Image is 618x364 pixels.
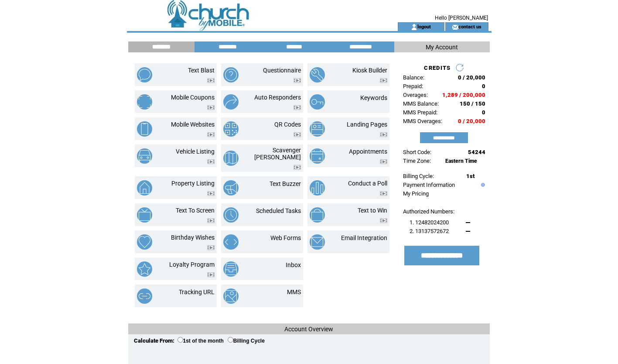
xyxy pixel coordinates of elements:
span: 54244 [468,149,485,155]
a: Property Listing [171,180,215,187]
img: video.png [207,132,215,137]
span: Billing Cycle: [403,173,434,179]
img: video.png [294,165,301,170]
img: scheduled-tasks.png [223,207,239,223]
img: help.gif [479,183,485,187]
img: video.png [294,132,301,137]
img: video.png [207,218,215,223]
a: Scheduled Tasks [256,207,301,214]
img: email-integration.png [310,234,325,250]
img: mobile-websites.png [137,121,152,137]
a: Scavenger [PERSON_NAME] [254,147,301,161]
label: Billing Cycle [228,338,265,344]
img: text-to-screen.png [137,207,152,223]
a: Keywords [360,94,387,101]
img: video.png [380,132,387,137]
span: CREDITS [424,65,451,71]
img: web-forms.png [223,234,239,250]
span: My Account [426,44,458,51]
img: tracking-url.png [137,288,152,304]
a: Landing Pages [347,121,387,128]
span: Authorized Numbers: [403,208,454,215]
input: 1st of the month [178,337,183,343]
img: video.png [380,159,387,164]
span: Balance: [403,74,424,81]
span: 0 / 20,000 [458,74,485,81]
span: Time Zone: [403,158,431,164]
a: Payment Information [403,182,455,188]
span: 2. 13137572672 [410,228,449,234]
img: loyalty-program.png [137,261,152,277]
a: Text To Screen [176,207,215,214]
a: Mobile Websites [171,121,215,128]
span: MMS Prepaid: [403,109,437,116]
img: text-to-win.png [310,207,325,223]
span: 1,289 / 200,000 [442,92,485,98]
img: video.png [207,245,215,250]
img: text-blast.png [137,67,152,82]
a: contact us [458,24,481,29]
span: Short Code: [403,149,431,155]
a: Loyalty Program [169,261,215,268]
span: 1. 12482024200 [410,219,449,226]
img: contact_us_icon.gif [452,24,458,31]
a: Appointments [349,148,387,155]
img: conduct-a-poll.png [310,180,325,196]
a: Birthday Wishes [171,234,215,241]
a: Vehicle Listing [176,148,215,155]
img: scavenger-hunt.png [223,151,239,166]
a: Mobile Coupons [171,94,215,101]
span: MMS Overages: [403,118,442,124]
a: Text to Win [358,207,387,214]
a: Text Buzzer [270,180,301,187]
span: Account Overview [284,326,333,333]
img: video.png [294,78,301,83]
a: Inbox [286,261,301,268]
a: Tracking URL [179,288,215,295]
img: auto-responders.png [223,94,239,110]
img: mobile-coupons.png [137,94,152,110]
img: inbox.png [223,261,239,277]
img: video.png [294,105,301,110]
a: logout [417,24,431,29]
span: 0 [482,83,485,89]
a: Web Forms [270,234,301,241]
a: MMS [287,288,301,295]
img: video.png [207,191,215,196]
img: birthday-wishes.png [137,234,152,250]
label: 1st of the month [178,338,224,344]
img: video.png [207,105,215,110]
img: video.png [380,78,387,83]
img: text-buzzer.png [223,180,239,196]
img: appointments.png [310,148,325,164]
img: video.png [207,272,215,277]
img: qr-codes.png [223,121,239,137]
a: Questionnaire [263,67,301,74]
span: Prepaid: [403,83,423,89]
a: Kiosk Builder [352,67,387,74]
a: Auto Responders [254,94,301,101]
span: Hello [PERSON_NAME] [435,15,488,21]
img: vehicle-listing.png [137,148,152,164]
span: 1st [466,173,475,179]
span: MMS Balance: [403,100,439,107]
img: landing-pages.png [310,121,325,137]
img: account_icon.gif [411,24,417,31]
a: QR Codes [274,121,301,128]
a: Conduct a Poll [348,180,387,187]
a: Text Blast [188,67,215,74]
span: 0 [482,109,485,116]
a: My Pricing [403,190,429,197]
input: Billing Cycle [228,337,233,343]
img: video.png [380,191,387,196]
span: Eastern Time [445,158,477,164]
img: mms.png [223,288,239,304]
span: Calculate From: [134,337,174,344]
img: video.png [207,159,215,164]
a: Email Integration [341,234,387,241]
span: 0 / 20,000 [458,118,485,124]
span: Overages: [403,92,428,98]
img: questionnaire.png [223,67,239,82]
img: video.png [380,218,387,223]
span: 150 / 150 [460,100,485,107]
